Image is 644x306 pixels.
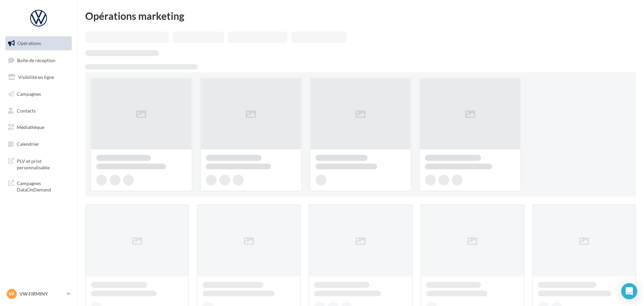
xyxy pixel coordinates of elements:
[4,53,73,68] a: Boîte de réception
[17,157,69,171] span: PLV et print personnalisable
[17,107,36,113] span: Contacts
[9,291,15,297] span: VF
[4,120,73,134] a: Médiathèque
[4,154,73,174] a: PLV et print personnalisable
[5,288,72,300] a: VF VW FIRMINY
[4,104,73,118] a: Contacts
[4,87,73,101] a: Campagnes
[17,91,41,97] span: Campagnes
[85,11,636,21] div: Opérations marketing
[621,283,637,299] div: Open Intercom Messenger
[17,124,44,130] span: Médiathèque
[4,70,73,84] a: Visibilité en ligne
[17,40,41,46] span: Opérations
[4,137,73,151] a: Calendrier
[17,141,39,147] span: Calendrier
[4,36,73,50] a: Opérations
[18,74,54,80] span: Visibilité en ligne
[17,179,69,193] span: Campagnes DataOnDemand
[17,57,55,63] span: Boîte de réception
[19,291,64,297] p: VW FIRMINY
[4,176,73,196] a: Campagnes DataOnDemand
